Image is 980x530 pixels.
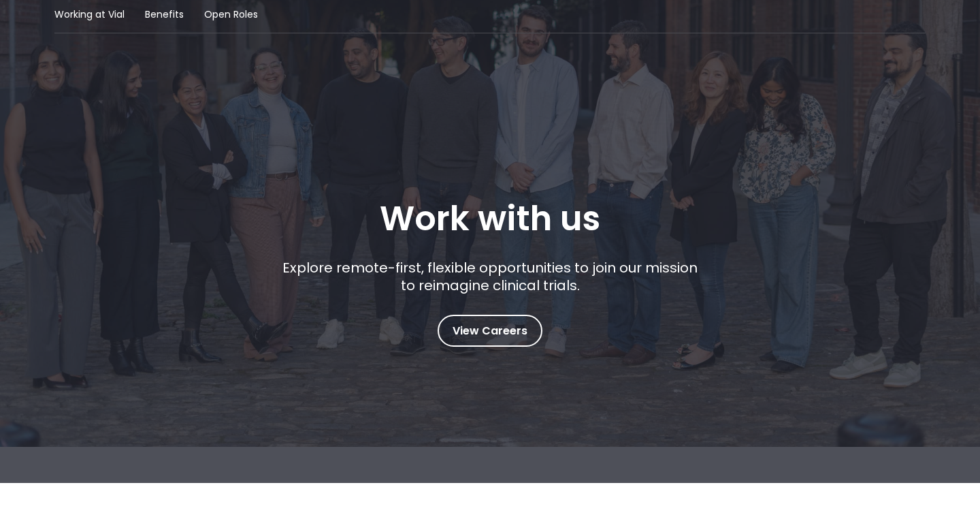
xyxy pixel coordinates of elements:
[438,315,542,347] a: View Careers
[453,322,527,340] span: View Careers
[278,259,703,294] p: Explore remote-first, flexible opportunities to join our mission to reimagine clinical trials.
[204,7,258,22] a: Open Roles
[380,199,600,238] h1: Work with us
[54,7,125,22] a: Working at Vial
[145,7,184,22] a: Benefits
